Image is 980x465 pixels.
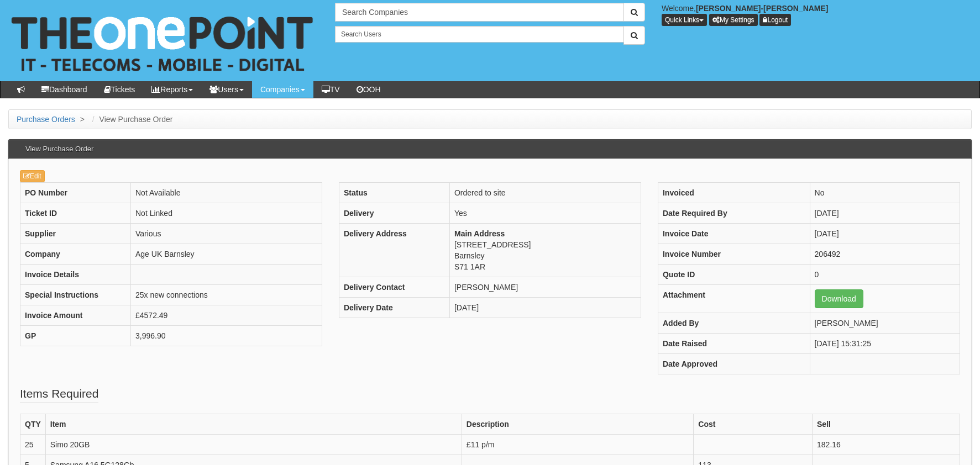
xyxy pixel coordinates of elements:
[348,81,389,98] a: OOH
[20,265,131,285] th: Invoice Details
[131,285,322,305] td: 25x new connections
[131,224,322,244] td: Various
[462,435,693,455] td: £11 p/m
[759,14,791,26] a: Logout
[658,334,810,354] th: Date Raised
[131,244,322,265] td: Age UK Barnsley
[20,435,46,455] td: 25
[658,244,810,265] th: Invoice Number
[131,183,322,203] td: Not Available
[694,414,813,435] th: Cost
[449,298,641,318] td: [DATE]
[339,224,449,277] th: Delivery Address
[810,244,960,265] td: 206492
[662,14,707,26] button: Quick Links
[201,81,252,98] a: Users
[449,277,641,298] td: [PERSON_NAME]
[813,414,960,435] th: Sell
[454,229,505,238] b: Main Address
[20,183,131,203] th: PO Number
[658,203,810,224] th: Date Required By
[339,298,449,318] th: Delivery Date
[252,81,313,98] a: Companies
[810,334,960,354] td: [DATE] 15:31:25
[20,305,131,326] th: Invoice Amount
[45,414,462,435] th: Item
[96,81,144,98] a: Tickets
[20,414,46,435] th: QTY
[17,115,75,124] a: Purchase Orders
[339,203,449,224] th: Delivery
[813,435,960,455] td: 182.16
[20,203,131,224] th: Ticket ID
[77,115,87,124] span: >
[810,203,960,224] td: [DATE]
[20,385,98,403] legend: Items Required
[658,354,810,374] th: Date Approved
[810,224,960,244] td: [DATE]
[335,3,624,22] input: Search Companies
[449,224,641,277] td: [STREET_ADDRESS] Barnsley S71 1AR
[709,14,758,26] a: My Settings
[313,81,348,98] a: TV
[20,285,131,305] th: Special Instructions
[810,265,960,285] td: 0
[90,114,173,125] li: View Purchase Order
[131,326,322,346] td: 3,996.90
[810,183,960,203] td: No
[653,3,980,26] div: Welcome,
[462,414,693,435] th: Description
[335,26,624,43] input: Search Users
[339,183,449,203] th: Status
[658,265,810,285] th: Quote ID
[20,244,131,265] th: Company
[658,183,810,203] th: Invoiced
[20,140,99,158] h3: View Purchase Order
[20,224,131,244] th: Supplier
[449,183,641,203] td: Ordered to site
[131,305,322,326] td: £4572.49
[658,224,810,244] th: Invoice Date
[815,289,863,308] a: Download
[20,326,131,346] th: GP
[696,4,829,13] b: [PERSON_NAME]-[PERSON_NAME]
[33,81,96,98] a: Dashboard
[658,285,810,313] th: Attachment
[131,203,322,224] td: Not Linked
[20,170,45,182] a: Edit
[45,435,462,455] td: Simo 20GB
[339,277,449,298] th: Delivery Contact
[810,313,960,334] td: [PERSON_NAME]
[143,81,201,98] a: Reports
[658,313,810,334] th: Added By
[449,203,641,224] td: Yes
